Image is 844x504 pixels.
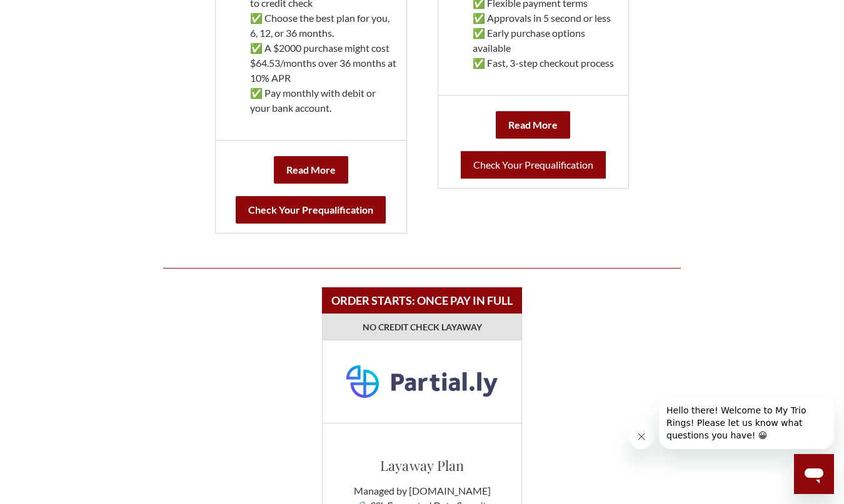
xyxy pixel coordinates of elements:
b: Check Your Prequalification [236,196,386,224]
a: Check Your Prequalification - Affirm Financing (opens in modal) [236,196,386,224]
iframe: Button to launch messaging window [794,454,834,494]
a: Read More [496,111,570,139]
a: Read More [274,156,348,184]
iframe: Message from company [659,397,834,449]
iframe: Close message [629,424,654,449]
h3: Layaway Plan [332,455,512,476]
b: Read More [286,164,336,175]
b: ORDER STARTS: ONCE PAY IN FULL [331,294,513,307]
b: Read More [508,119,558,131]
td: NO CREDIT CHECK LAYAWAY [323,314,521,340]
a: Check Your Prequalification [461,151,606,179]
